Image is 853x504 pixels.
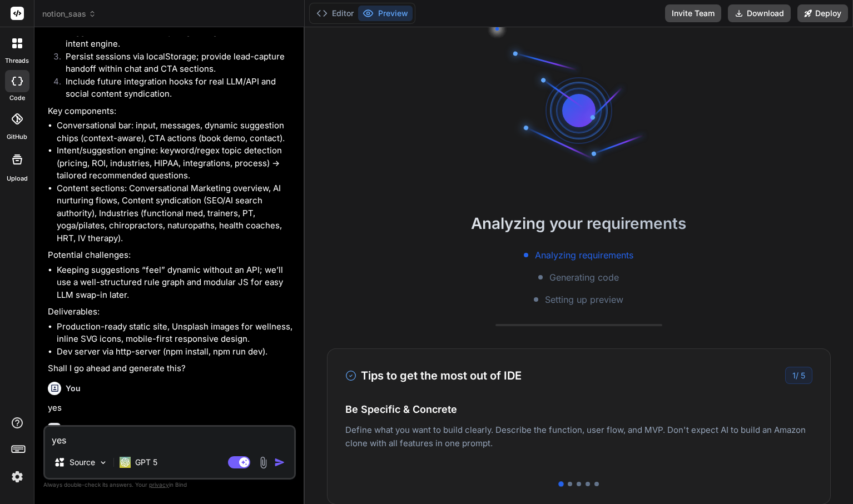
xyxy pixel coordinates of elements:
[345,367,522,384] h3: Tips to get the most out of IDE
[65,424,92,435] h6: Bind AI
[358,6,413,21] button: Preview
[785,367,812,384] div: /
[797,4,848,22] button: Deploy
[48,306,294,318] p: Deliverables:
[43,480,296,490] p: Always double-check its answers. Your in Bind
[42,8,96,19] span: notion_saas
[5,56,29,66] label: threads
[70,457,95,468] p: Source
[274,457,285,468] img: icon
[535,248,633,262] span: Analyzing requirements
[7,174,28,183] label: Upload
[149,481,169,488] span: privacy
[801,371,805,380] span: 5
[545,293,623,306] span: Setting up preview
[135,457,157,468] p: GPT 5
[57,119,294,144] li: Conversational bar: input, messages, dynamic suggestion chips (context-aware), CTA actions (book ...
[57,51,294,76] li: Persist sessions via localStorage; provide lead-capture handoff within chat and CTA sections.
[57,346,294,358] li: Dev server via http-server (npm install, npm run dev).
[7,132,27,142] label: GitHub
[792,371,796,380] span: 1
[98,458,108,467] img: Pick Models
[305,212,853,235] h2: Analyzing your requirements
[8,467,27,486] img: settings
[48,105,294,118] p: Key components:
[57,264,294,302] li: Keeping suggestions “feel” dynamic without an API; we’ll use a well-structured rule graph and mod...
[48,402,294,415] p: yes
[66,383,81,394] h6: You
[9,93,25,103] label: code
[120,457,131,468] img: GPT 5
[312,6,358,21] button: Editor
[549,271,619,284] span: Generating code
[665,4,721,22] button: Invite Team
[48,249,294,262] p: Potential challenges:
[257,456,270,469] img: attachment
[57,321,294,346] li: Production-ready static site, Unsplash images for wellness, inline SVG icons, mobile-first respon...
[728,4,791,22] button: Download
[57,182,294,245] li: Content sections: Conversational Marketing overview, AI nurturing flows, Content syndication (SEO...
[57,76,294,101] li: Include future integration hooks for real LLM/API and social content syndication.
[57,144,294,182] li: Intent/suggestion engine: keyword/regex topic detection (pricing, ROI, industries, HIPAA, integra...
[345,402,812,417] h4: Be Specific & Concrete
[48,362,294,375] p: Shall I go ahead and generate this?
